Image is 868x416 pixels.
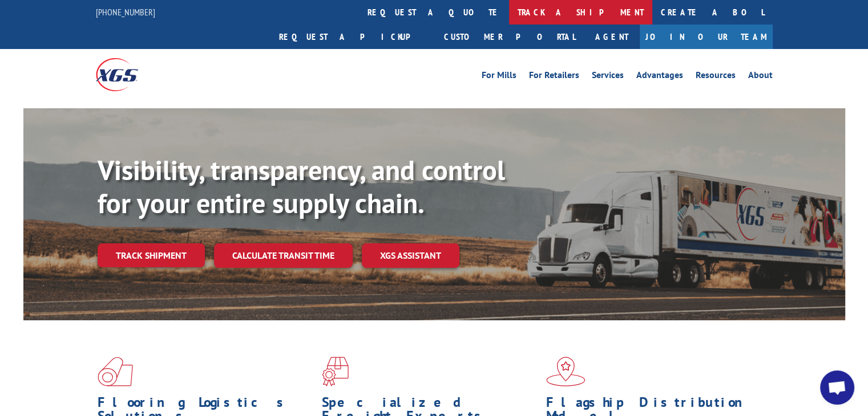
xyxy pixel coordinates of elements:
a: Agent [584,25,640,49]
div: Open chat [820,370,854,405]
a: [PHONE_NUMBER] [96,6,155,18]
a: Services [592,71,624,83]
a: Customer Portal [435,25,584,49]
img: xgs-icon-total-supply-chain-intelligence-red [98,357,133,386]
a: For Mills [482,71,516,83]
a: Join Our Team [640,25,773,49]
img: xgs-icon-focused-on-flooring-red [322,357,349,386]
a: Track shipment [98,243,205,267]
a: About [748,71,773,83]
a: Resources [696,71,736,83]
a: Calculate transit time [214,243,353,268]
img: xgs-icon-flagship-distribution-model-red [546,357,586,386]
b: Visibility, transparency, and control for your entire supply chain. [98,152,505,221]
a: Advantages [636,71,683,83]
a: Request a pickup [271,25,435,49]
a: For Retailers [529,71,579,83]
a: XGS ASSISTANT [362,243,459,268]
